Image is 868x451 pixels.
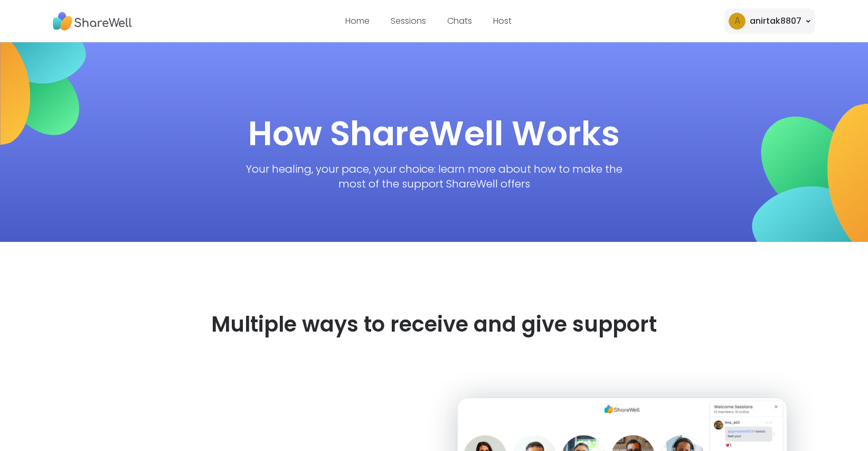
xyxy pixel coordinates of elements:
span: a [734,14,740,28]
img: ShareWell Nav Logo [53,7,132,36]
p: Your healing, your pace, your choice: learn more about how to make the most of the support ShareW... [244,162,624,191]
a: Sessions [391,15,426,27]
h2: Multiple ways to receive and give support [211,309,657,339]
div: anirtak8807 [750,15,801,27]
h1: How ShareWell Works [248,110,620,157]
a: Home [345,15,370,27]
a: Host [493,15,512,27]
a: Chats [447,15,472,27]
